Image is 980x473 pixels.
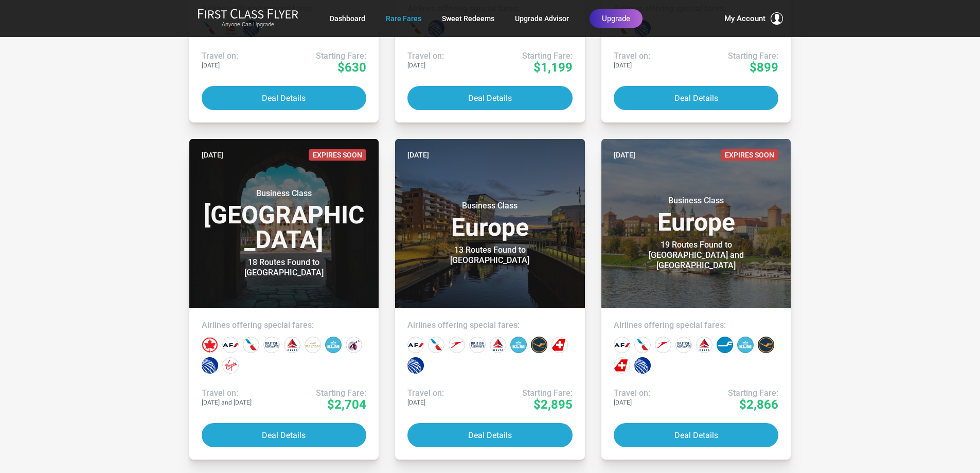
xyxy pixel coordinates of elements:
[222,337,239,353] div: Air France
[632,196,760,206] small: Business Class
[407,337,424,353] div: Air France
[305,337,321,353] div: Etihad
[407,357,424,374] div: United
[632,240,760,271] div: 19 Routes Found to [GEOGRAPHIC_DATA] and [GEOGRAPHIC_DATA]
[284,337,300,353] div: Delta Airlines
[202,337,218,353] div: Air Canada
[614,320,779,330] h4: Airlines offering special fares:
[721,149,778,161] span: Expires Soon
[634,337,651,353] div: American Airlines
[442,9,494,28] a: Sweet Redeems
[614,357,630,374] div: Swiss
[198,8,298,19] img: First Class Flyer
[614,86,779,110] button: Deal Details
[601,139,791,460] a: [DATE]Expires SoonBusiness ClassEurope19 Routes Found to [GEOGRAPHIC_DATA] and [GEOGRAPHIC_DATA]A...
[737,337,754,353] div: KLM
[202,149,223,161] time: [DATE]
[655,337,671,353] div: Austrian Airlines‎
[490,337,506,353] div: Delta Airlines
[515,9,569,28] a: Upgrade Advisor
[386,9,421,28] a: Rare Fares
[309,149,366,161] span: Expires Soon
[220,188,348,199] small: Business Class
[724,12,765,25] span: My Account
[202,86,367,110] button: Deal Details
[407,149,429,161] time: [DATE]
[614,149,635,161] time: [DATE]
[696,337,712,353] div: Delta Airlines
[202,423,367,447] button: Deal Details
[551,337,568,353] div: Swiss
[634,357,651,374] div: United
[198,8,298,29] a: First Class FlyerAnyone Can Upgrade
[614,337,630,353] div: Air France
[325,337,342,353] div: KLM
[395,139,585,460] a: [DATE]Business ClassEurope13 Routes Found to [GEOGRAPHIC_DATA]Airlines offering special fares:Tra...
[675,337,692,353] div: British Airways
[724,12,783,25] button: My Account
[202,188,367,252] h3: [GEOGRAPHIC_DATA]
[614,423,779,447] button: Deal Details
[330,9,365,28] a: Dashboard
[758,337,774,353] div: Lufthansa
[189,139,379,460] a: [DATE]Expires SoonBusiness Class[GEOGRAPHIC_DATA]18 Routes Found to [GEOGRAPHIC_DATA]Airlines off...
[590,9,643,28] a: Upgrade
[449,337,465,353] div: Austrian Airlines‎
[243,337,259,353] div: American Airlines
[407,86,573,110] button: Deal Details
[425,201,554,211] small: Business Class
[346,337,362,353] div: Qatar
[263,337,280,353] div: British Airways
[407,320,573,330] h4: Airlines offering special fares:
[407,423,573,447] button: Deal Details
[222,357,239,374] div: Virgin Atlantic
[198,21,298,28] small: Anyone Can Upgrade
[510,337,527,353] div: KLM
[202,357,218,374] div: United
[220,257,348,278] div: 18 Routes Found to [GEOGRAPHIC_DATA]
[407,201,573,240] h3: Europe
[202,320,367,330] h4: Airlines offering special fares:
[469,337,486,353] div: British Airways
[428,337,444,353] div: American Airlines
[531,337,547,353] div: Lufthansa
[425,245,554,266] div: 13 Routes Found to [GEOGRAPHIC_DATA]
[614,196,779,235] h3: Europe
[717,337,733,353] div: Finnair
